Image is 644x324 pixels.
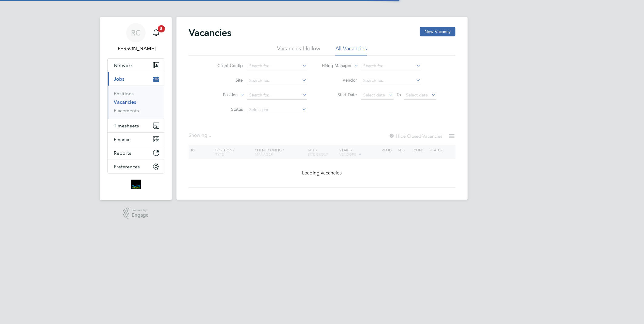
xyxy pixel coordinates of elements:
[335,45,367,56] li: All Vacancies
[114,99,136,105] a: Vacancies
[208,77,243,83] label: Site
[114,164,140,170] span: Preferences
[114,137,131,142] span: Finance
[131,29,141,37] span: RC
[158,25,165,32] span: 8
[114,123,139,129] span: Timesheets
[132,208,149,213] span: Powered by
[389,133,442,139] label: Hide Closed Vacancies
[107,180,164,189] a: Go to home page
[208,63,243,68] label: Client Config
[108,72,164,86] button: Jobs
[132,213,149,218] span: Engage
[247,76,307,85] input: Search for...
[114,62,133,68] span: Network
[114,76,124,82] span: Jobs
[420,27,455,36] button: New Vacancy
[361,76,421,85] input: Search for...
[207,132,211,138] span: ...
[114,91,134,96] a: Positions
[108,133,164,146] button: Finance
[247,62,307,70] input: Search for...
[107,45,164,52] span: Robyn Clarke
[406,92,428,98] span: Select date
[114,150,131,156] span: Reports
[131,180,141,189] img: bromak-logo-retina.png
[108,59,164,72] button: Network
[114,108,139,113] a: Placements
[247,106,307,114] input: Select one
[108,146,164,160] button: Reports
[322,92,357,97] label: Start Date
[363,92,385,98] span: Select date
[395,91,403,99] span: To
[361,62,421,70] input: Search for...
[189,27,231,39] h2: Vacancies
[322,77,357,83] label: Vendor
[203,92,238,98] label: Position
[108,86,164,119] div: Jobs
[108,119,164,132] button: Timesheets
[107,23,164,52] a: RC[PERSON_NAME]
[108,160,164,173] button: Preferences
[317,63,352,69] label: Hiring Manager
[150,23,162,42] a: 8
[100,17,172,200] nav: Main navigation
[123,208,149,219] a: Powered byEngage
[208,106,243,112] label: Status
[189,132,212,139] div: Showing
[247,91,307,100] input: Search for...
[277,45,320,56] li: Vacancies I follow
